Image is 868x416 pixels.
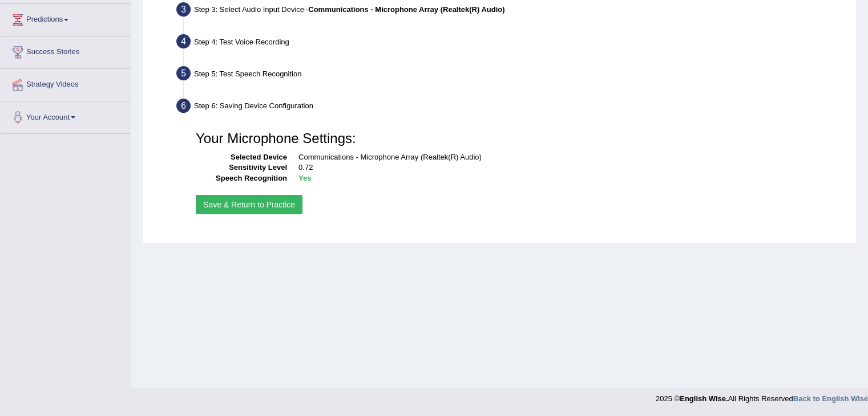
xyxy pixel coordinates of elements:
b: Yes [298,174,311,182]
span: – [304,5,505,14]
a: Strategy Videos [1,69,131,97]
div: Step 6: Saving Device Configuration [171,95,851,120]
div: Step 5: Test Speech Recognition [171,63,851,88]
div: Step 4: Test Voice Recording [171,31,851,56]
a: Success Stories [1,36,131,65]
a: Predictions [1,4,131,32]
dt: Selected Device [196,152,287,163]
div: 2025 © All Rights Reserved [656,388,868,404]
dt: Sensitivity Level [196,162,287,173]
dd: Communications - Microphone Array (Realtek(R) Audio) [298,152,838,163]
dt: Speech Recognition [196,173,287,184]
b: Communications - Microphone Array (Realtek(R) Audio) [308,5,504,14]
a: Back to English Wise [793,394,868,403]
button: Save & Return to Practice [196,195,302,214]
h3: Your Microphone Settings: [196,131,838,146]
dd: 0.72 [298,162,838,173]
a: Your Account [1,101,131,130]
strong: English Wise. [680,394,728,403]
